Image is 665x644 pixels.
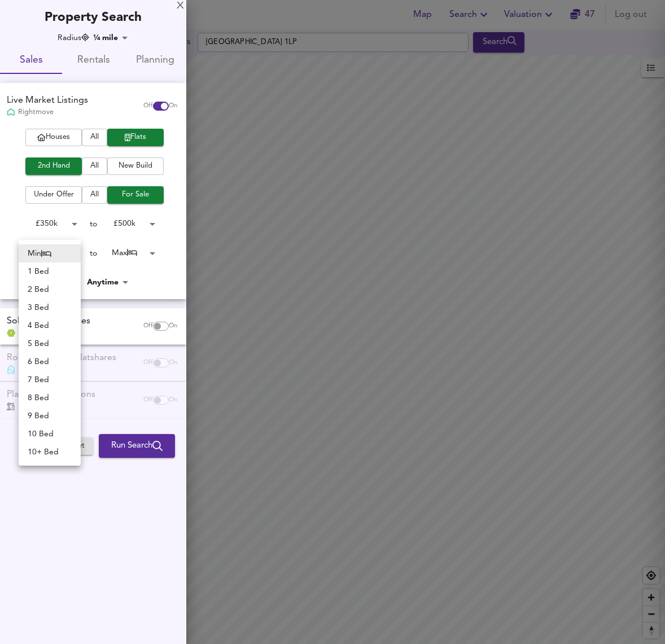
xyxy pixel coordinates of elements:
li: 9 Bed [19,407,81,425]
li: 4 Bed [19,317,81,335]
li: 6 Bed [19,353,81,371]
li: 1 Bed [19,262,81,281]
li: 10+ Bed [19,443,81,461]
li: 10 Bed [19,425,81,443]
li: 3 Bed [19,299,81,317]
li: 5 Bed [19,335,81,353]
li: 2 Bed [19,281,81,299]
li: 7 Bed [19,371,81,389]
li: 8 Bed [19,389,81,407]
li: Min [19,244,81,262]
